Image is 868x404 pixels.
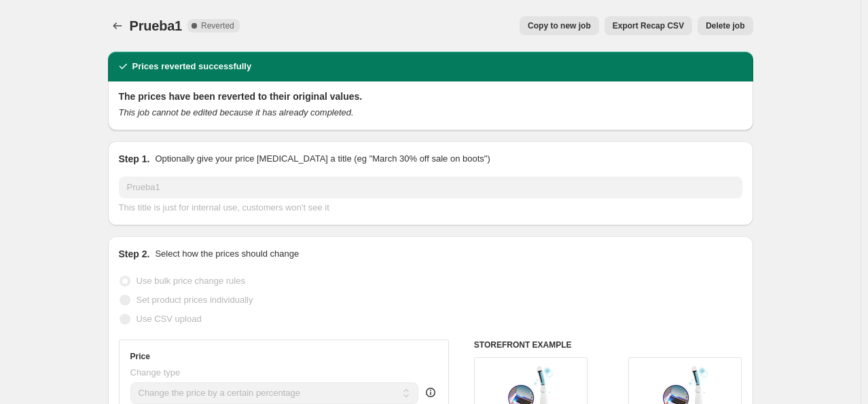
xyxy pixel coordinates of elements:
span: Delete job [706,20,744,31]
span: This title is just for internal use, customers won't see it [119,202,329,213]
p: Optionally give your price [MEDICAL_DATA] a title (eg "March 30% off sale on boots") [155,152,490,166]
button: Export Recap CSV [604,16,692,35]
h2: Step 2. [119,247,150,261]
h6: STOREFRONT EXAMPLE [474,339,742,350]
p: Select how the prices should change [155,247,299,261]
span: Prueba1 [130,18,183,33]
span: Copy to new job [528,20,591,31]
span: Use CSV upload [137,314,202,324]
button: Delete job [698,16,753,35]
h3: Price [130,351,150,362]
span: Export Recap CSV [613,20,684,31]
input: 30% off holiday sale [119,177,742,198]
h2: The prices have been reverted to their original values. [119,90,742,103]
button: Copy to new job [520,16,599,35]
div: help [424,386,437,399]
span: Set product prices individually [137,295,253,305]
button: Price change jobs [108,16,127,35]
span: Use bulk price change rules [137,276,245,286]
i: This job cannot be edited because it has already completed. [119,107,354,117]
span: Change type [130,367,181,378]
span: Reverted [201,20,234,31]
h2: Step 1. [119,152,150,166]
h2: Prices reverted successfully [132,60,252,73]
